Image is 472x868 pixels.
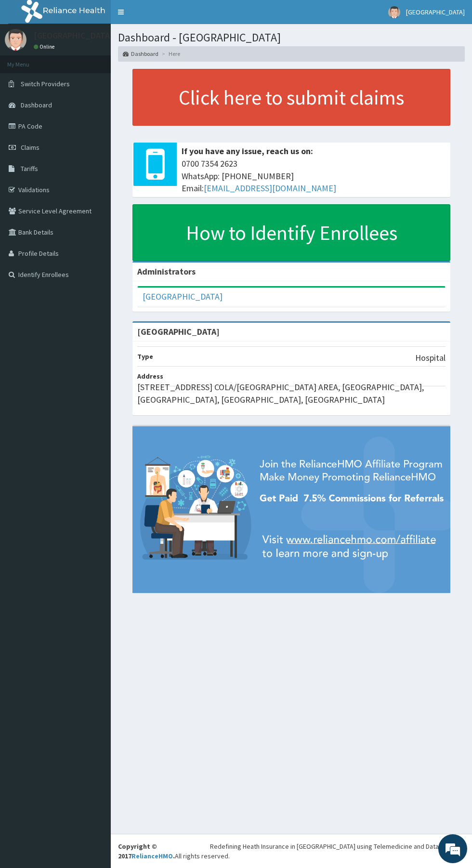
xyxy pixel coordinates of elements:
img: d_794563401_company_1708531726252_794563401 [18,48,39,72]
a: Click here to submit claims [132,69,450,126]
a: How to Identify Enrollees [132,204,450,261]
a: [EMAIL_ADDRESS][DOMAIN_NAME] [204,183,336,194]
p: [STREET_ADDRESS] COLA/[GEOGRAPHIC_DATA] AREA, [GEOGRAPHIC_DATA], [GEOGRAPHIC_DATA], [GEOGRAPHIC_D... [137,381,446,406]
a: [GEOGRAPHIC_DATA] [143,291,223,302]
a: Dashboard [123,50,158,58]
p: [GEOGRAPHIC_DATA] [34,31,113,40]
span: Claims [21,143,39,152]
b: Type [137,352,153,361]
div: Chat with us now [50,54,162,66]
img: User Image [5,29,26,51]
div: Redefining Heath Insurance in [GEOGRAPHIC_DATA] using Telemedicine and Data Science! [210,842,465,851]
div: Minimize live chat window [158,5,181,28]
footer: All rights reserved. [111,834,472,868]
b: Administrators [137,266,196,277]
span: 0700 7354 2623 WhatsApp: [PHONE_NUMBER] Email: [182,158,446,195]
span: [GEOGRAPHIC_DATA] [406,8,465,16]
li: Here [159,50,180,58]
p: Hospital [415,352,446,364]
strong: Copyright © 2017 . [118,842,175,860]
span: Switch Providers [21,79,70,88]
span: Tariffs [21,164,38,173]
span: We're online! [56,121,133,219]
a: Online [34,43,57,50]
img: User Image [388,6,400,18]
img: provider-team-banner.png [132,426,450,592]
strong: [GEOGRAPHIC_DATA] [137,326,220,337]
span: Dashboard [21,101,52,109]
textarea: Type your message and hit 'Enter' [5,263,184,297]
h1: Dashboard - [GEOGRAPHIC_DATA] [118,31,465,44]
b: If you have any issue, reach us on: [182,145,313,157]
b: Address [137,372,163,381]
a: RelianceHMO [131,852,173,860]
